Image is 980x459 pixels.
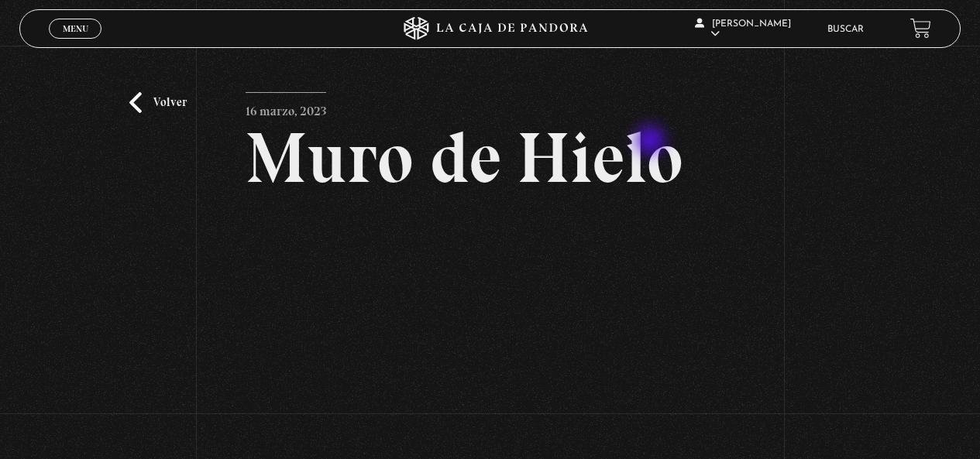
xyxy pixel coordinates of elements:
a: Volver [129,92,187,113]
h2: Muro de Hielo [246,122,734,194]
span: Cerrar [57,37,94,48]
span: [PERSON_NAME] [695,19,791,39]
span: Menu [63,24,88,33]
a: Buscar [827,25,864,34]
p: 16 marzo, 2023 [246,92,326,123]
a: View your shopping cart [910,18,931,39]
